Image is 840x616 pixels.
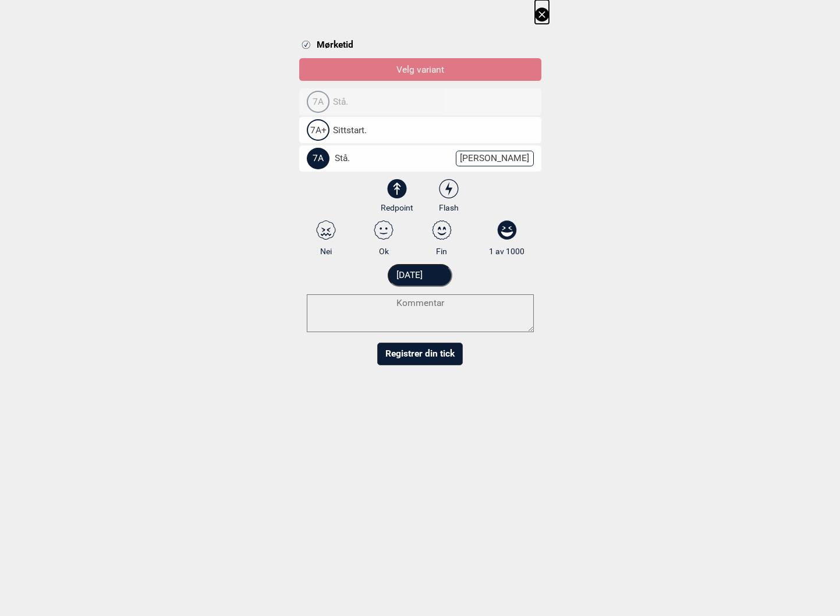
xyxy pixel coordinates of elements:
[489,246,524,257] span: 1 av 1000
[322,96,349,108] span: Stå.
[307,91,329,112] span: 7A
[439,202,459,213] span: Flash
[307,119,329,141] span: 7A+
[299,39,541,51] div: Mørketid
[322,124,367,136] span: Sittstart.
[377,343,463,365] button: Registrer din tick
[381,202,413,213] span: Redpoint
[379,246,389,257] span: Ok
[299,58,541,81] div: Velg variant
[436,246,447,257] span: Fin
[320,246,332,257] span: Nei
